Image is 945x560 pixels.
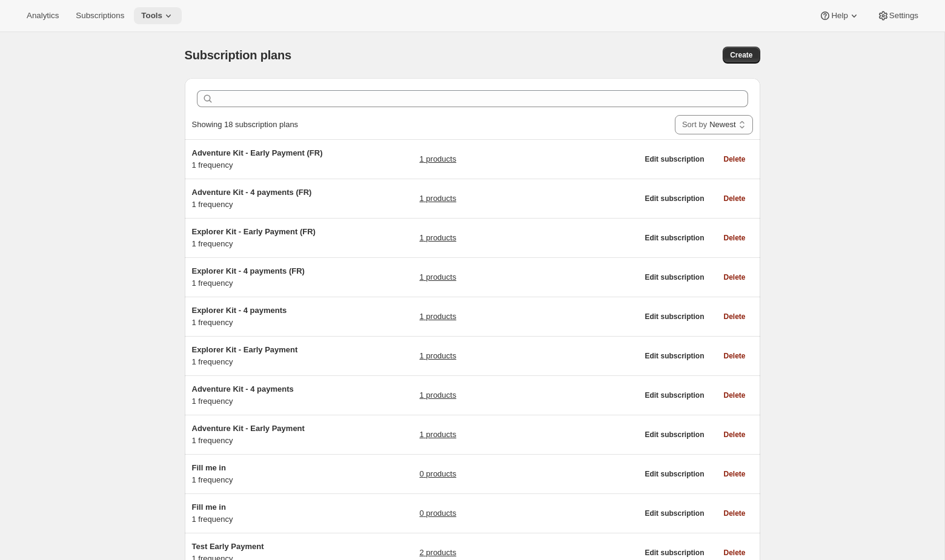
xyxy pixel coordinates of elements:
[730,50,752,60] span: Create
[723,47,760,64] button: Create
[645,312,704,321] span: Edit subscription
[192,120,299,129] span: Showing 18 subscription plans
[645,272,704,282] span: Edit subscription
[723,351,745,361] span: Delete
[723,154,745,164] span: Delete
[637,505,711,522] button: Edit subscription
[716,269,752,286] button: Delete
[870,7,926,24] button: Settings
[645,390,704,400] span: Edit subscription
[645,194,704,203] span: Edit subscription
[637,426,711,443] button: Edit subscription
[637,308,711,325] button: Edit subscription
[723,548,745,558] span: Delete
[192,384,294,394] span: Adventure Kit - 4 payments
[141,11,162,21] span: Tools
[645,469,704,479] span: Edit subscription
[419,429,456,441] a: 1 products
[723,272,745,282] span: Delete
[637,387,711,404] button: Edit subscription
[637,466,711,483] button: Edit subscription
[645,154,704,164] span: Edit subscription
[716,505,752,522] button: Delete
[419,547,456,559] a: 2 products
[645,548,704,558] span: Edit subscription
[716,466,752,483] button: Delete
[889,11,918,21] span: Settings
[723,469,745,479] span: Delete
[192,423,343,447] div: 1 frequency
[192,188,312,197] span: Adventure Kit - 4 payments (FR)
[419,271,456,283] a: 1 products
[637,269,711,286] button: Edit subscription
[419,193,456,205] a: 1 products
[723,312,745,321] span: Delete
[192,148,323,157] span: Adventure Kit - Early Payment (FR)
[185,48,291,62] span: Subscription plans
[192,463,226,472] span: Fill me in
[419,350,456,362] a: 1 products
[192,265,343,289] div: 1 frequency
[192,501,343,525] div: 1 frequency
[419,468,456,480] a: 0 products
[192,306,287,315] span: Explorer Kit - 4 payments
[192,147,343,171] div: 1 frequency
[716,387,752,404] button: Delete
[192,305,343,329] div: 1 frequency
[27,11,59,21] span: Analytics
[637,151,711,168] button: Edit subscription
[419,153,456,165] a: 1 products
[192,227,316,236] span: Explorer Kit - Early Payment (FR)
[76,11,124,21] span: Subscriptions
[419,311,456,323] a: 1 products
[637,229,711,246] button: Edit subscription
[419,389,456,401] a: 1 products
[723,233,745,243] span: Delete
[419,507,456,519] a: 0 products
[192,344,343,368] div: 1 frequency
[192,462,343,486] div: 1 frequency
[645,430,704,440] span: Edit subscription
[645,233,704,243] span: Edit subscription
[68,7,131,24] button: Subscriptions
[192,186,343,211] div: 1 frequency
[716,348,752,364] button: Delete
[716,190,752,207] button: Delete
[723,194,745,203] span: Delete
[192,266,305,275] span: Explorer Kit - 4 payments (FR)
[716,151,752,168] button: Delete
[134,7,182,24] button: Tools
[723,430,745,440] span: Delete
[637,348,711,364] button: Edit subscription
[812,7,867,24] button: Help
[716,229,752,246] button: Delete
[645,509,704,518] span: Edit subscription
[716,426,752,443] button: Delete
[19,7,66,24] button: Analytics
[192,345,298,354] span: Explorer Kit - Early Payment
[637,190,711,207] button: Edit subscription
[192,542,264,551] span: Test Early Payment
[192,424,305,433] span: Adventure Kit - Early Payment
[723,390,745,400] span: Delete
[192,226,343,250] div: 1 frequency
[831,11,847,21] span: Help
[419,232,456,244] a: 1 products
[645,351,704,361] span: Edit subscription
[716,308,752,325] button: Delete
[723,509,745,518] span: Delete
[192,383,343,407] div: 1 frequency
[192,502,226,512] span: Fill me in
